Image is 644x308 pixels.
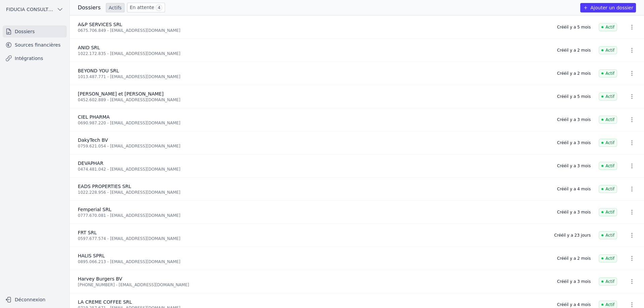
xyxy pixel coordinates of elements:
div: 0597.677.574 - [EMAIL_ADDRESS][DOMAIN_NAME] [78,236,546,241]
span: A&P SERVICES SRL [78,22,122,27]
div: Créé il y a 4 mois [557,186,591,192]
div: Créé il y a 3 mois [557,140,591,145]
span: HALIS SPRL [78,253,105,258]
a: Intégrations [3,52,67,64]
div: Créé il y a 3 mois [557,209,591,215]
div: 0452.602.889 - [EMAIL_ADDRESS][DOMAIN_NAME] [78,97,549,103]
button: Déconnexion [3,294,67,305]
span: FRT SRL [78,230,97,235]
div: 1013.487.771 - [EMAIL_ADDRESS][DOMAIN_NAME] [78,74,549,79]
div: 0675.706.849 - [EMAIL_ADDRESS][DOMAIN_NAME] [78,28,549,33]
span: Actif [599,23,617,31]
div: Créé il y a 5 mois [557,24,591,30]
span: Actif [599,46,617,54]
div: Créé il y a 2 mois [557,71,591,76]
span: 4 [156,4,162,11]
div: Créé il y a 2 mois [557,48,591,53]
span: Femperial SRL [78,207,111,212]
span: Actif [599,116,617,124]
span: Harvey Burgers BV [78,276,122,282]
span: FIDUCIA CONSULTING SRL [6,6,54,13]
span: DEVAPHAR [78,161,103,166]
div: [PHONE_NUMBER] - [EMAIL_ADDRESS][DOMAIN_NAME] [78,282,549,288]
span: Actif [599,278,617,286]
a: En attente 4 [127,3,165,12]
button: Ajouter un dossier [580,3,636,12]
a: Sources financières [3,39,67,51]
div: 0474.481.042 - [EMAIL_ADDRESS][DOMAIN_NAME] [78,167,549,172]
span: Actif [599,139,617,147]
div: Créé il y a 2 mois [557,256,591,261]
span: LA CREME COFFEE SRL [78,299,132,305]
span: Actif [599,185,617,193]
span: Actif [599,93,617,101]
a: Dossiers [3,25,67,38]
button: FIDUCIA CONSULTING SRL [3,4,67,15]
span: CIEL PHARMA [78,114,110,120]
div: 0759.621.054 - [EMAIL_ADDRESS][DOMAIN_NAME] [78,143,549,149]
span: Actif [599,254,617,262]
div: Créé il y a 3 mois [557,279,591,284]
span: EADS PROPERTIES SRL [78,184,131,189]
div: Créé il y a 4 mois [557,302,591,307]
span: Actif [599,231,617,239]
div: 1022.228.956 - [EMAIL_ADDRESS][DOMAIN_NAME] [78,190,549,195]
span: ANID SRL [78,45,100,50]
a: Actifs [106,3,124,12]
div: 0895.066.213 - [EMAIL_ADDRESS][DOMAIN_NAME] [78,259,549,264]
span: [PERSON_NAME] et [PERSON_NAME] [78,91,164,97]
span: Actif [599,208,617,216]
div: 0690.987.220 - [EMAIL_ADDRESS][DOMAIN_NAME] [78,120,549,126]
span: DakyTech BV [78,137,108,143]
div: Créé il y a 23 jours [554,233,591,238]
div: 0777.670.081 - [EMAIL_ADDRESS][DOMAIN_NAME] [78,213,549,218]
span: Actif [599,69,617,77]
div: Créé il y a 3 mois [557,117,591,122]
span: BEYOND YOU SRL [78,68,119,73]
div: Créé il y a 5 mois [557,94,591,99]
h3: Dossiers [78,4,101,12]
div: 1022.172.835 - [EMAIL_ADDRESS][DOMAIN_NAME] [78,51,549,56]
div: Créé il y a 3 mois [557,163,591,169]
span: Actif [599,162,617,170]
